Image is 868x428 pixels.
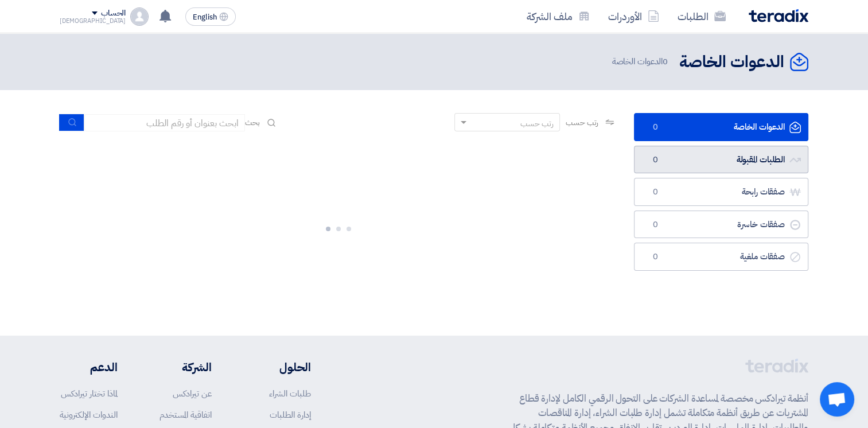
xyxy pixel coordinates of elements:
a: الطلبات المقبولة0 [634,146,808,174]
a: الدعوات الخاصة0 [634,113,808,141]
a: صفقات خاسرة0 [634,211,808,239]
li: الدعم [60,359,118,376]
span: رتب حسب [566,116,598,129]
button: English [185,7,236,26]
a: إدارة الطلبات [270,408,311,421]
span: 0 [648,122,662,133]
span: English [193,13,217,21]
a: صفقات رابحة0 [634,178,808,206]
span: 0 [648,219,662,231]
li: الحلول [246,359,311,376]
a: لماذا تختار تيرادكس [61,387,118,400]
span: 0 [648,251,662,263]
span: الدعوات الخاصة [612,55,670,68]
div: [DEMOGRAPHIC_DATA] [60,18,126,24]
span: 0 [648,154,662,166]
img: Teradix logo [749,9,808,22]
a: الأوردرات [599,3,668,30]
a: الندوات الإلكترونية [60,408,118,421]
span: 0 [663,55,668,68]
h2: الدعوات الخاصة [679,51,784,73]
input: ابحث بعنوان أو رقم الطلب [84,114,245,131]
div: Open chat [820,382,854,417]
li: الشركة [152,359,212,376]
span: 0 [648,186,662,198]
a: الطلبات [668,3,735,30]
a: ملف الشركة [517,3,599,30]
span: بحث [245,116,260,129]
a: عن تيرادكس [173,387,212,400]
a: اتفاقية المستخدم [159,408,212,421]
div: الحساب [101,9,126,18]
img: profile_test.png [130,7,149,26]
div: رتب حسب [520,118,554,130]
a: صفقات ملغية0 [634,243,808,271]
a: طلبات الشراء [269,387,311,400]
